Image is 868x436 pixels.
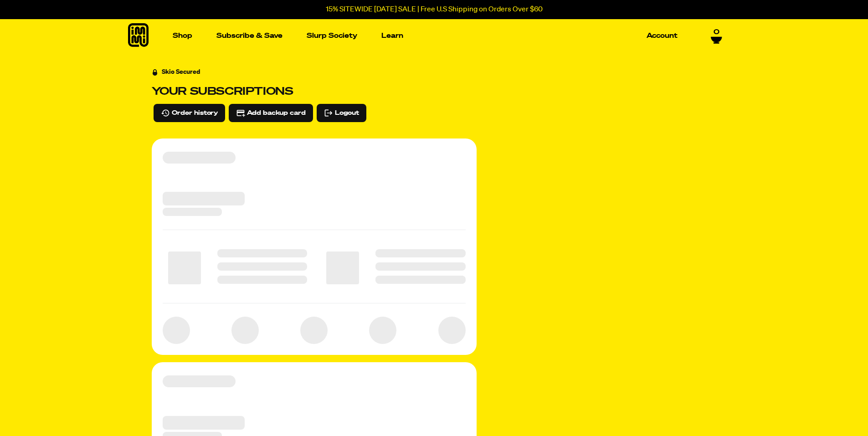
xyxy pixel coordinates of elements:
button: Add backup card [229,104,313,122]
span: 0 [714,28,719,36]
span: ‌ [300,317,328,344]
a: Shop [169,29,196,43]
a: Slurp Society [303,29,361,43]
span: ‌ [168,251,201,284]
span: ‌ [375,276,466,284]
button: Order history [154,104,226,122]
a: 0 [711,28,722,44]
a: Skio Secured [152,67,200,84]
span: ‌ [163,317,190,344]
a: Learn [378,29,407,43]
span: Add backup card [247,108,306,118]
span: ‌ [375,262,466,271]
h3: Your subscriptions [152,85,477,98]
span: Order history [172,108,218,118]
div: Skio Secured [162,67,200,77]
span: ‌ [326,251,359,284]
span: ‌ [163,375,236,387]
a: Subscribe & Save [213,29,286,43]
span: ‌ [163,152,236,164]
span: ‌ [438,317,466,344]
span: ‌ [231,317,259,344]
svg: Security [152,69,158,76]
span: ‌ [375,249,466,257]
span: ‌ [163,192,245,205]
span: ‌ [369,317,396,344]
button: Logout [317,104,366,122]
span: ‌ [217,249,308,257]
p: 15% SITEWIDE [DATE] SALE | Free U.S Shipping on Orders Over $60 [326,5,543,14]
span: ‌ [163,208,222,216]
span: ‌ [217,262,308,271]
span: ‌ [217,276,308,284]
a: Account [643,29,681,43]
span: ‌ [163,416,245,430]
nav: Main navigation [169,19,681,52]
span: Logout [335,108,359,118]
